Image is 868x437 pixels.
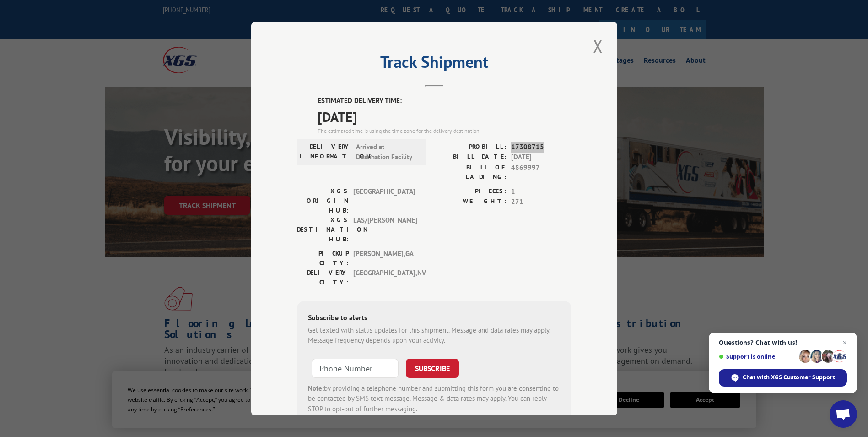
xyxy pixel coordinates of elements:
label: ESTIMATED DELIVERY TIME: [318,96,571,106]
button: Close modal [590,33,606,59]
span: Chat with XGS Customer Support [719,369,847,387]
label: BILL OF LADING: [434,162,507,181]
label: PIECES: [434,186,507,197]
a: Open chat [830,400,857,428]
strong: Note: [308,383,324,392]
div: Get texted with status updates for this shipment. Message and data rates may apply. Message frequ... [308,325,561,345]
span: Chat with XGS Customer Support [743,373,835,382]
div: by providing a telephone number and submitting this form you are consenting to be contacted by SM... [308,383,561,414]
label: XGS ORIGIN HUB: [297,186,349,215]
label: BILL DATE: [434,152,507,163]
span: Arrived at Destination Facility [356,142,418,162]
input: Phone Number [312,358,399,377]
label: XGS DESTINATION HUB: [297,215,349,244]
span: 271 [511,197,571,207]
span: [GEOGRAPHIC_DATA] [353,186,415,215]
button: SUBSCRIBE [406,358,459,377]
span: [DATE] [511,152,571,163]
span: Support is online [719,353,796,360]
label: PICKUP CITY: [297,248,349,268]
span: 17308715 [511,142,571,152]
label: PROBILL: [434,142,507,152]
span: [GEOGRAPHIC_DATA] , NV [353,268,415,287]
h2: Track Shipment [297,55,571,73]
label: DELIVERY CITY: [297,268,349,287]
span: Questions? Chat with us! [719,339,847,346]
label: DELIVERY INFORMATION: [300,142,351,162]
div: The estimated time is using the time zone for the delivery destination. [318,126,571,135]
span: [DATE] [318,106,571,126]
span: [PERSON_NAME] , GA [353,248,415,268]
span: 1 [511,186,571,197]
div: Subscribe to alerts [308,311,561,325]
span: 4869997 [511,162,571,181]
label: WEIGHT: [434,197,507,207]
span: LAS/[PERSON_NAME] [353,215,415,244]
